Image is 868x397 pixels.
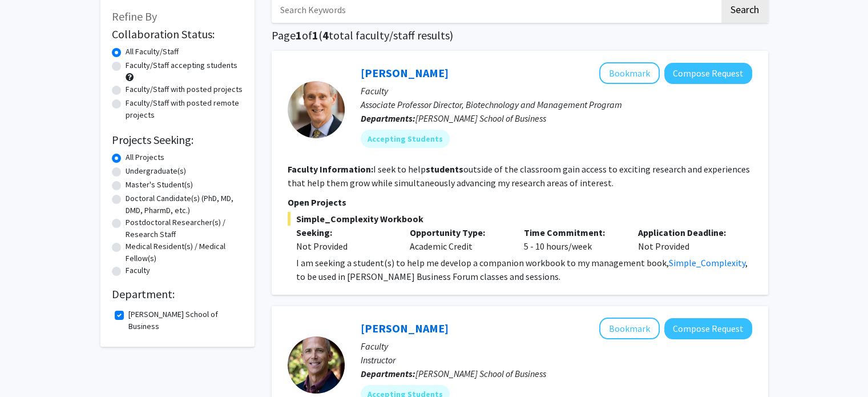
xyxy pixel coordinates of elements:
h2: Collaboration Status: [112,27,243,41]
label: Doctoral Candidate(s) (PhD, MD, DMD, PharmD, etc.) [126,193,243,216]
h2: Department: [112,287,243,301]
p: I am seeking a student(s) to help me develop a companion workbook to my management book, , to be ... [296,256,752,283]
label: Faculty [126,264,150,276]
p: Seeking: [296,226,393,239]
span: 1 [296,28,302,42]
label: [PERSON_NAME] School of Business [128,308,240,332]
label: Faculty/Staff with posted projects [126,83,243,95]
button: Add William Donaldson to Bookmarks [599,62,660,84]
fg-read-more: I seek to help outside of the classroom gain access to exciting research and experiences that hel... [288,163,750,189]
label: Faculty/Staff with posted remote projects [126,97,243,121]
div: Not Provided [629,226,744,253]
label: All Projects [126,151,164,163]
h1: Page of ( total faculty/staff results) [272,29,768,42]
button: Compose Request to Scott Walker [664,318,752,339]
label: Postdoctoral Researcher(s) / Research Staff [126,216,243,240]
a: Simple_Complexity [669,257,745,268]
div: 5 - 10 hours/week [515,226,629,253]
p: Faculty [361,339,752,353]
button: Add Scott Walker to Bookmarks [599,318,660,339]
label: All Faculty/Staff [126,46,179,58]
label: Faculty/Staff accepting students [126,59,237,71]
b: Departments: [361,368,415,379]
p: Application Deadline: [638,226,735,239]
a: [PERSON_NAME] [361,66,449,80]
p: Instructor [361,353,752,367]
iframe: Chat [9,346,49,388]
span: 1 [312,28,318,42]
div: Not Provided [296,239,393,253]
span: [PERSON_NAME] School of Business [415,113,546,124]
p: Time Commitment: [524,226,621,239]
h2: Projects Seeking: [112,133,243,147]
mat-chip: Accepting Students [361,130,450,148]
a: [PERSON_NAME] [361,321,449,335]
label: Master's Student(s) [126,179,193,191]
div: Academic Credit [401,226,515,253]
span: 4 [322,28,329,42]
label: Medical Resident(s) / Medical Fellow(s) [126,240,243,264]
span: Refine By [112,9,157,23]
b: Faculty Information: [288,163,373,175]
p: Faculty [361,84,752,98]
span: [PERSON_NAME] School of Business [415,368,546,379]
b: Departments: [361,113,415,124]
p: Associate Professor Director, Biotechnology and Management Program [361,98,752,111]
p: Opportunity Type: [410,226,507,239]
span: Simple_Complexity Workbook [288,212,752,226]
b: students [426,163,463,175]
p: Open Projects [288,195,752,209]
button: Compose Request to William Donaldson [664,63,752,84]
label: Undergraduate(s) [126,165,186,177]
